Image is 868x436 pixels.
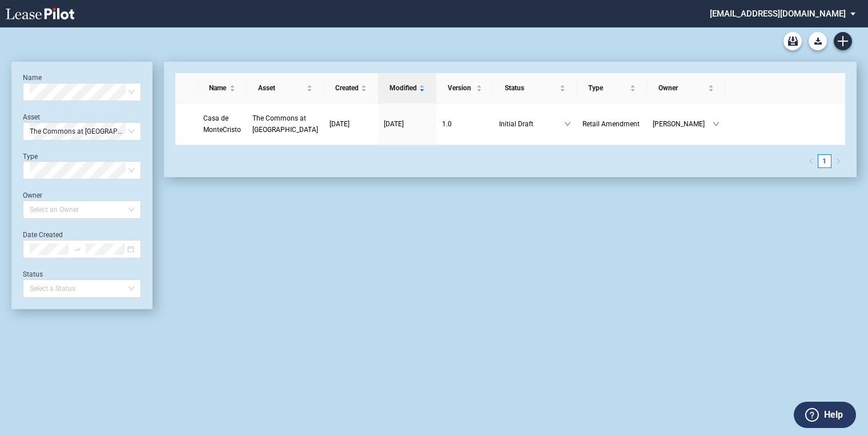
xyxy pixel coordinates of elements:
a: Retail Amendment [582,118,641,130]
span: Name [209,82,227,94]
th: Asset [247,73,324,103]
a: 1 [818,155,831,167]
span: Asset [258,82,304,94]
th: Name [198,73,247,103]
a: Create new document [834,32,852,50]
a: [DATE] [384,118,431,130]
span: [DATE] [384,120,404,128]
li: Next Page [831,154,845,168]
span: 1 . 0 [442,120,452,128]
label: Status [23,270,43,278]
span: [PERSON_NAME] [653,118,713,130]
span: [DATE] [329,120,349,128]
th: Status [493,73,577,103]
a: Archive [783,32,802,50]
span: Modified [389,82,417,94]
li: Previous Page [804,154,818,168]
th: Version [436,73,493,103]
span: down [564,121,571,127]
label: Owner [23,191,42,199]
span: swap-right [73,245,81,253]
span: Status [505,82,558,94]
button: Download Blank Form [809,32,827,50]
span: Retail Amendment [582,120,640,128]
a: Casa de MonteCristo [203,113,241,135]
button: left [804,154,818,168]
a: The Commons at [GEOGRAPHIC_DATA] [252,113,318,135]
span: down [713,121,720,127]
md-menu: Download Blank Form List [805,32,830,50]
span: Casa de MonteCristo [203,114,241,134]
label: Date Created [23,231,63,239]
span: Version [448,82,474,94]
li: 1 [818,154,831,168]
span: The Commons at Town Center [30,123,134,140]
span: Owner [658,82,706,94]
span: Type [588,82,628,94]
th: Created [324,73,378,103]
label: Help [824,407,843,422]
th: Type [577,73,647,103]
th: Owner [647,73,725,103]
span: to [73,245,81,253]
th: Modified [378,73,436,103]
span: The Commons at Town Center [252,114,318,134]
span: Initial Draft [499,118,565,130]
span: left [808,158,814,164]
span: right [835,158,841,164]
label: Name [23,74,42,82]
button: right [831,154,845,168]
label: Asset [23,113,40,121]
label: Type [23,153,38,161]
a: 1.0 [442,118,488,130]
span: Created [335,82,359,94]
a: [DATE] [329,118,372,130]
button: Help [794,402,856,428]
